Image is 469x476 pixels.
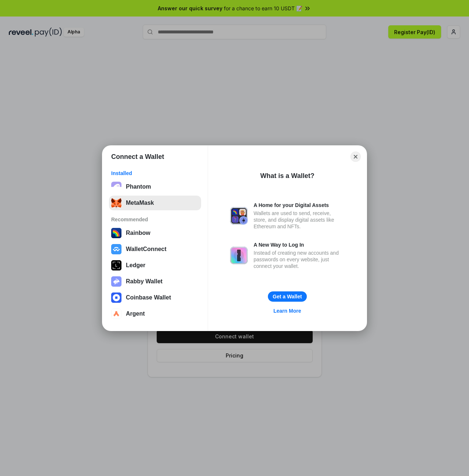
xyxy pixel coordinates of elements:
[126,184,151,190] div: Phantom
[126,310,145,317] div: Argent
[126,278,163,285] div: Rabby Wallet
[254,241,345,248] div: A New Way to Log In
[111,182,121,192] img: epq2vO3P5aLWl15yRS7Q49p1fHTx2Sgh99jU3kfXv7cnPATIVQHAx5oQs66JWv3SWEjHOsb3kKgmE5WNBxBId7C8gm8wEgOvz...
[273,308,301,314] div: Learn More
[109,290,201,305] button: Coinbase Wallet
[109,226,201,240] button: Rainbow
[109,306,201,321] button: Argent
[111,292,121,303] img: svg+xml,%3Csvg%20width%3D%2228%22%20height%3D%2228%22%20viewBox%3D%220%200%2028%2028%22%20fill%3D...
[230,207,248,225] img: svg+xml,%3Csvg%20xmlns%3D%22http%3A%2F%2Fwww.w3.org%2F2000%2Fsvg%22%20fill%3D%22none%22%20viewBox...
[111,309,121,319] img: svg+xml,%3Csvg%20width%3D%2228%22%20height%3D%2228%22%20viewBox%3D%220%200%2028%2028%22%20fill%3D...
[126,262,145,269] div: Ledger
[254,210,345,230] div: Wallets are used to send, receive, store, and display digital assets like Ethereum and NFTs.
[126,230,150,236] div: Rainbow
[111,244,121,254] img: svg+xml,%3Csvg%20width%3D%2228%22%20height%3D%2228%22%20viewBox%3D%220%200%2028%2028%22%20fill%3D...
[109,242,201,257] button: WalletConnect
[109,274,201,289] button: Rabby Wallet
[111,170,199,177] div: Installed
[268,291,307,302] button: Get a Wallet
[109,179,201,194] button: Phantom
[109,196,201,210] button: MetaMask
[126,294,171,301] div: Coinbase Wallet
[126,246,167,252] div: WalletConnect
[111,228,121,238] img: svg+xml,%3Csvg%20width%3D%22120%22%20height%3D%22120%22%20viewBox%3D%220%200%20120%20120%22%20fil...
[111,152,164,161] h1: Connect a Wallet
[350,152,361,162] button: Close
[254,202,345,208] div: A Home for your Digital Assets
[126,200,154,206] div: MetaMask
[260,171,314,180] div: What is a Wallet?
[254,250,345,269] div: Instead of creating new accounts and passwords on every website, just connect your wallet.
[111,198,121,208] img: svg+xml;base64,PHN2ZyB3aWR0aD0iMzUiIGhlaWdodD0iMzQiIHZpZXdCb3g9IjAgMCAzNSAzNCIgZmlsbD0ibm9uZSIgeG...
[230,247,248,264] img: svg+xml,%3Csvg%20xmlns%3D%22http%3A%2F%2Fwww.w3.org%2F2000%2Fsvg%22%20fill%3D%22none%22%20viewBox...
[111,260,121,270] img: svg+xml,%3Csvg%20xmlns%3D%22http%3A%2F%2Fwww.w3.org%2F2000%2Fsvg%22%20width%3D%2228%22%20height%3...
[269,306,305,316] a: Learn More
[109,258,201,273] button: Ledger
[111,276,121,287] img: svg+xml,%3Csvg%20xmlns%3D%22http%3A%2F%2Fwww.w3.org%2F2000%2Fsvg%22%20fill%3D%22none%22%20viewBox...
[273,293,302,300] div: Get a Wallet
[111,216,199,223] div: Recommended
